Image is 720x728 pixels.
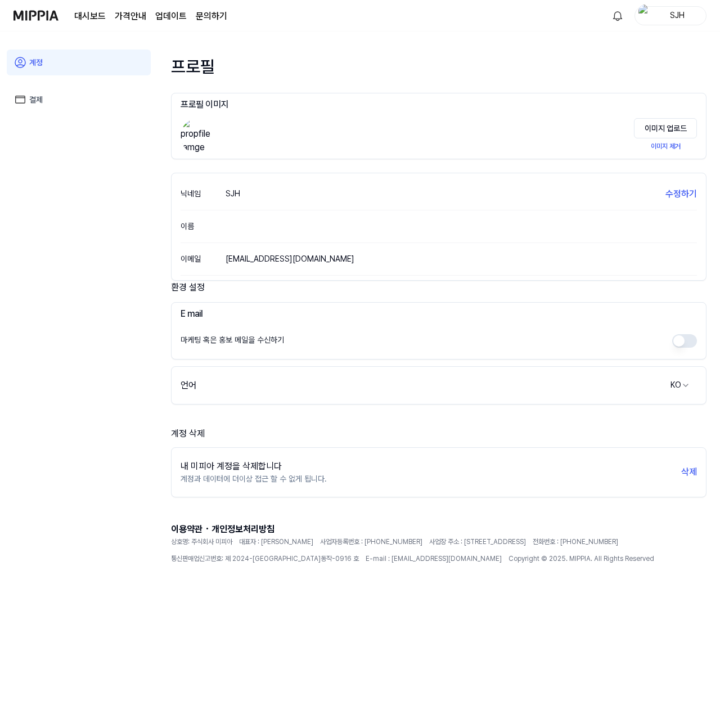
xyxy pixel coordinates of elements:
button: 이미지 업로드 [634,118,697,138]
div: 이름 [181,220,226,232]
a: 계정 [7,50,151,75]
div: 내 미피아 계정을 삭제합니다 [181,460,327,473]
img: profile [638,5,652,27]
span: 대표자 : [PERSON_NAME] [239,537,313,547]
span: 통신판매업신고번호: 제 2024-[GEOGRAPHIC_DATA]동작-0916 호 [171,554,359,564]
div: [EMAIL_ADDRESS][DOMAIN_NAME] [226,253,354,265]
span: E-mail : [EMAIL_ADDRESS][DOMAIN_NAME] [366,554,502,564]
a: 업데이트 [155,10,187,23]
img: 알림 [611,9,624,23]
button: 이용약관 [171,523,202,536]
p: 계정과 데이터에 더이상 접근 할 수 없게 됩니다. [181,473,327,485]
span: 상호명: 주식회사 미피아 [171,537,232,547]
img: propfile Iamge [181,118,217,154]
span: Copyright © 2025. MIPPIA. All Rights Reserved [508,554,654,564]
div: 이메일 [181,253,226,265]
div: 닉네임 [181,187,226,200]
button: profileSJH [634,6,706,25]
div: SJH [655,9,699,21]
span: 사업자등록번호 : [PHONE_NUMBER] [320,537,422,547]
button: 수정하기 [665,187,697,201]
div: 환경 설정 [171,281,706,295]
a: 결제 [7,87,151,113]
span: 전화번호 : [PHONE_NUMBER] [533,537,618,547]
button: 이미지 제거 [634,138,697,154]
div: 프로필 [171,54,706,79]
a: 대시보드 [74,10,106,23]
a: 문의하기 [196,10,227,23]
button: 삭제 [681,465,697,479]
h3: E mail [181,307,697,321]
div: 언어 [181,379,196,392]
span: 사업장 주소 : [STREET_ADDRESS] [429,537,526,547]
h3: 프로필 이미지 [181,98,697,111]
span: · [202,520,211,537]
div: 마케팅 혹은 홍보 메일을 수신하기 [181,334,284,348]
button: 개인정보처리방침 [211,523,274,536]
button: 가격안내 [115,10,146,23]
span: 개인정보처리방침 [211,524,274,534]
div: 계정 삭제 [171,427,706,441]
span: 이용약관 [171,524,202,534]
div: SJH [226,188,240,200]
